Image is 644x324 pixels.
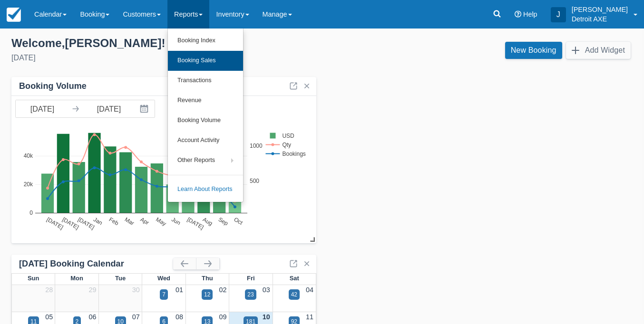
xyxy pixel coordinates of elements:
a: 06 [89,313,97,321]
a: 09 [219,313,226,321]
span: Sun [28,275,39,282]
span: Sat [290,275,299,282]
div: Booking Volume [19,81,87,92]
a: 02 [219,286,226,294]
div: J [551,7,566,22]
p: Detroit AXE [572,14,628,24]
span: Fri [247,275,255,282]
div: 12 [204,290,210,299]
div: [DATE] Booking Calendar [19,258,173,269]
a: 08 [176,313,183,321]
a: 04 [306,286,313,294]
input: End Date [82,100,136,117]
a: Learn About Reports [168,180,243,200]
a: New Booking [505,42,562,59]
a: 10 [263,313,270,321]
a: 01 [176,286,183,294]
span: Tue [115,275,126,282]
span: Thu [202,275,213,282]
i: Help [515,11,521,18]
a: 11 [306,313,313,321]
div: 23 [247,290,254,299]
a: 29 [89,286,97,294]
span: Mon [70,275,83,282]
a: Booking Index [168,31,243,51]
a: Other Reports [168,151,243,171]
span: Wed [157,275,170,282]
a: Account Activity [168,131,243,151]
button: Interact with the calendar and add the check-in date for your trip. [136,100,155,117]
a: Booking Volume [168,111,243,131]
div: 42 [291,290,297,299]
p: [PERSON_NAME] [572,5,628,14]
a: 28 [45,286,53,294]
a: 05 [45,313,53,321]
a: 07 [132,313,140,321]
div: [DATE] [11,52,314,64]
span: Help [523,10,537,18]
a: Booking Sales [168,51,243,71]
a: 30 [132,286,140,294]
input: Start Date [16,100,69,117]
div: 7 [162,290,166,299]
img: checkfront-main-nav-mini-logo.png [7,8,21,22]
button: Add Widget [566,42,631,59]
div: Welcome , [PERSON_NAME] ! [11,36,314,50]
a: Transactions [168,71,243,91]
a: 03 [263,286,270,294]
a: Revenue [168,91,243,111]
ul: Reports [167,29,244,202]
